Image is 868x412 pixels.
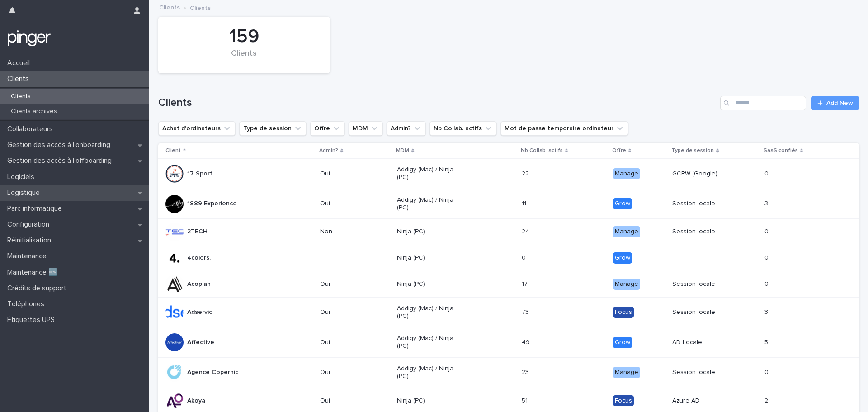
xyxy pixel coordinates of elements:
[187,280,211,288] p: Acoplan
[396,146,409,156] p: MDM
[158,357,859,388] tr: Agence CopernicOuiAddigy (Mac) / Ninja (PC)2323 ManageSession locale00
[613,252,632,264] div: Grow
[672,280,737,288] p: Session locale
[764,168,770,178] p: 0
[158,121,236,136] button: Achat d'ordinateurs
[320,254,385,262] p: -
[4,189,47,197] p: Logistique
[310,121,345,136] button: Offre
[522,367,531,376] p: 23
[522,337,532,346] p: 49
[4,125,60,133] p: Collaborateurs
[320,228,385,236] p: Non
[672,308,737,316] p: Session locale
[613,395,634,407] div: Focus
[4,204,69,213] p: Parc informatique
[397,228,462,236] p: Ninja (PC)
[4,75,36,83] p: Clients
[158,159,859,189] tr: 17 SportOuiAddigy (Mac) / Ninja (PC)2222 ManageGCPW (Google)00
[187,397,205,405] p: Akoya
[521,146,563,156] p: Nb Collab. actifs
[4,284,74,293] p: Crédits de support
[397,254,462,262] p: Ninja (PC)
[320,339,385,346] p: Oui
[159,2,180,12] a: Clients
[764,395,770,405] p: 2
[158,327,859,358] tr: AffectiveOuiAddigy (Mac) / Ninja (PC)4949 GrowAD Locale55
[320,170,385,178] p: Oui
[811,96,859,110] a: Add New
[4,141,118,149] p: Gestion des accès à l’onboarding
[4,173,42,181] p: Logiciels
[4,316,62,324] p: Étiquettes UPS
[522,168,531,178] p: 22
[4,108,64,115] p: Clients archivés
[158,271,859,297] tr: AcoplanOuiNinja (PC)1717 ManageSession locale00
[174,49,315,68] div: Clients
[522,252,528,262] p: 0
[500,121,628,136] button: Mot de passe temporaire ordinateur
[672,254,737,262] p: -
[522,279,529,288] p: 17
[764,307,770,316] p: 3
[397,280,462,288] p: Ninja (PC)
[764,146,798,156] p: SaaS confiés
[672,200,737,208] p: Session locale
[764,226,770,236] p: 0
[187,200,237,208] p: 1889 Experience
[4,252,54,260] p: Maintenance
[613,367,640,378] div: Manage
[187,369,238,376] p: Agence Copernic
[320,369,385,376] p: Oui
[397,166,462,181] p: Addigy (Mac) / Ninja (PC)
[522,395,529,405] p: 51
[187,228,208,236] p: 2TECH
[720,96,806,110] div: Search
[613,226,640,237] div: Manage
[764,279,770,288] p: 0
[4,93,38,100] p: Clients
[187,308,213,316] p: Adservio
[165,146,181,156] p: Client
[397,305,462,320] p: Addigy (Mac) / Ninja (PC)
[320,397,385,405] p: Oui
[613,198,632,209] div: Grow
[158,96,717,109] h1: Clients
[826,100,853,106] span: Add New
[4,236,58,245] p: Réinitialisation
[239,121,307,136] button: Type de session
[4,156,119,165] p: Gestion des accès à l’offboarding
[672,170,737,178] p: GCPW (Google)
[158,297,859,327] tr: AdservioOuiAddigy (Mac) / Ninja (PC)7373 FocusSession locale33
[319,146,338,156] p: Admin?
[7,29,51,47] img: mTgBEunGTSyRkCgitkcU
[4,220,57,229] p: Configuration
[397,397,462,405] p: Ninja (PC)
[613,168,640,180] div: Manage
[397,365,462,380] p: Addigy (Mac) / Ninja (PC)
[672,369,737,376] p: Session locale
[349,121,383,136] button: MDM
[612,146,626,156] p: Offre
[158,219,859,245] tr: 2TECHNonNinja (PC)2424 ManageSession locale00
[320,308,385,316] p: Oui
[4,300,52,308] p: Téléphones
[174,25,315,48] div: 159
[4,268,65,277] p: Maintenance 🆕
[522,198,528,208] p: 11
[522,226,531,236] p: 24
[387,121,426,136] button: Admin?
[4,59,37,67] p: Accueil
[613,337,632,348] div: Grow
[187,170,212,178] p: 17 Sport
[672,228,737,236] p: Session locale
[613,307,634,318] div: Focus
[672,397,737,405] p: Azure AD
[672,339,737,346] p: AD Locale
[397,196,462,212] p: Addigy (Mac) / Ninja (PC)
[429,121,497,136] button: Nb Collab. actifs
[397,335,462,350] p: Addigy (Mac) / Ninja (PC)
[764,337,770,346] p: 5
[320,280,385,288] p: Oui
[158,245,859,271] tr: 4colors.-Ninja (PC)00 Grow-00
